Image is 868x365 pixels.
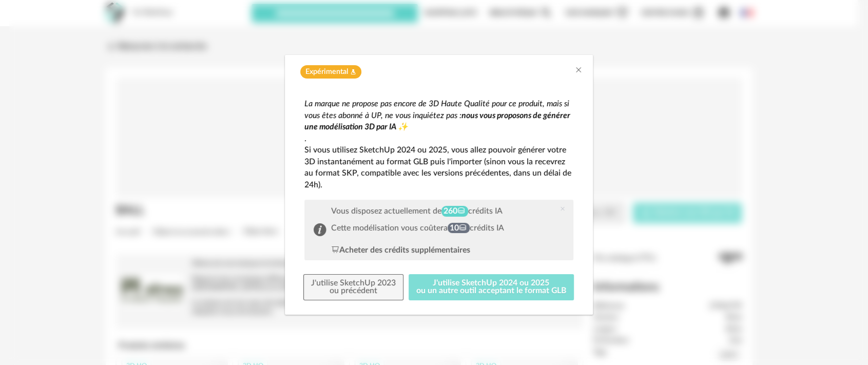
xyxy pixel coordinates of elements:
[304,144,573,190] p: Si vous utilisez SketchUp 2024 ou 2025, vous allez pouvoir générer votre 3D instantanément au for...
[304,133,573,145] p: .
[409,274,574,301] button: J'utilise SketchUp 2024 ou 2025ou un autre outil acceptant le format GLB
[441,206,468,217] span: 260
[285,55,593,315] div: dialog
[303,274,403,301] button: J'utilise SketchUp 2023ou précédent
[350,67,356,77] span: Flask icon
[304,100,569,120] em: La marque ne propose pas encore de 3D Haute Qualité pour ce produit, mais si vous êtes abonné à U...
[574,65,583,76] button: Close
[331,223,504,233] div: Cette modélisation vous coûtera crédits IA
[448,223,470,234] span: 10
[305,67,348,77] span: Expérimental
[331,206,504,216] div: Vous disposez actuellement de crédits IA
[331,244,470,256] div: Acheter des crédits supplémentaires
